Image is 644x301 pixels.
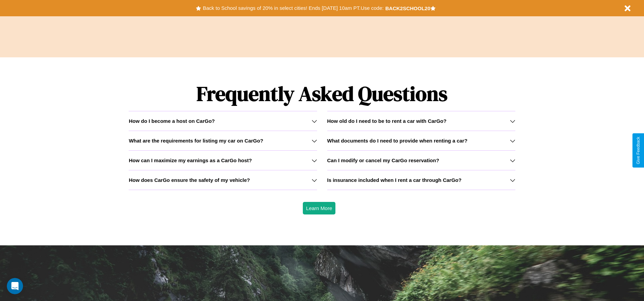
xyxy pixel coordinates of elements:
[7,278,23,294] iframe: Intercom live chat
[327,177,462,183] h3: Is insurance included when I rent a car through CarGo?
[129,118,215,124] h3: How do I become a host on CarGo?
[327,118,447,124] h3: How old do I need to be to rent a car with CarGo?
[129,177,250,183] h3: How does CarGo ensure the safety of my vehicle?
[129,157,252,163] h3: How can I maximize my earnings as a CarGo host?
[303,202,336,214] button: Learn More
[129,138,263,144] h3: What are the requirements for listing my car on CarGo?
[327,138,467,144] h3: What documents do I need to provide when renting a car?
[129,76,515,111] h1: Frequently Asked Questions
[636,137,641,164] div: Give Feedback
[327,157,439,163] h3: Can I modify or cancel my CarGo reservation?
[201,3,385,13] button: Back to School savings of 20% in select cities! Ends [DATE] 10am PT.Use code:
[385,5,430,11] b: BACK2SCHOOL20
